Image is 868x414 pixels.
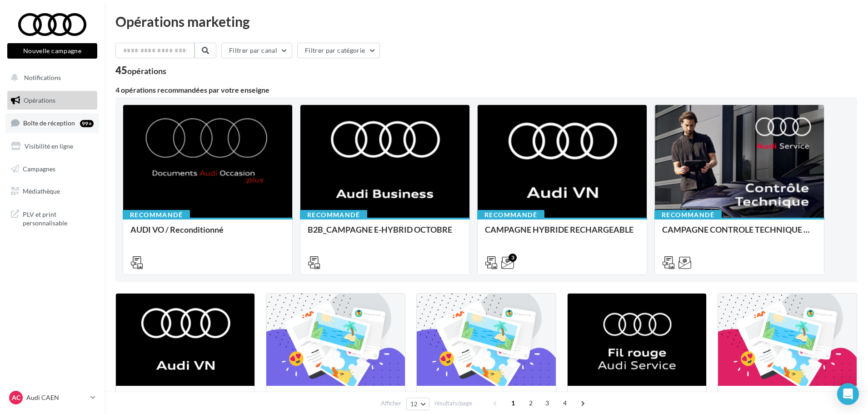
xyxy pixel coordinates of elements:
[509,254,517,262] div: 3
[485,225,639,243] div: CAMPAGNE HYBRIDE RECHARGEABLE
[7,389,97,406] a: AC Audi CAEN
[23,187,60,195] span: Médiathèque
[115,15,857,28] div: Opérations marketing
[300,210,367,220] div: Recommandé
[410,400,418,408] span: 12
[123,210,190,220] div: Recommandé
[5,205,99,231] a: PLV et print personnalisable
[558,396,572,410] span: 4
[477,210,544,220] div: Recommandé
[524,396,538,410] span: 2
[25,142,73,150] span: Visibilité en ligne
[5,68,95,87] button: Notifications
[24,96,55,104] span: Opérations
[115,86,857,94] div: 4 opérations recommandées par votre enseigne
[662,225,817,243] div: CAMPAGNE CONTROLE TECHNIQUE 25€ OCTOBRE
[837,383,859,405] div: Open Intercom Messenger
[5,91,99,110] a: Opérations
[381,399,401,408] span: Afficher
[115,65,166,75] div: 45
[5,137,99,156] a: Visibilité en ligne
[5,182,99,201] a: Médiathèque
[221,43,292,58] button: Filtrer par canal
[540,396,554,410] span: 3
[23,119,75,127] span: Boîte de réception
[506,396,520,410] span: 1
[7,43,97,59] button: Nouvelle campagne
[654,210,722,220] div: Recommandé
[297,43,380,58] button: Filtrer par catégorie
[12,393,20,402] span: AC
[127,67,166,75] div: opérations
[130,225,285,243] div: AUDI VO / Reconditionné
[308,225,462,243] div: B2B_CAMPAGNE E-HYBRID OCTOBRE
[24,74,61,81] span: Notifications
[434,399,472,408] span: résultats/page
[23,208,94,228] span: PLV et print personnalisable
[406,398,429,410] button: 12
[80,120,94,127] div: 99+
[23,165,55,172] span: Campagnes
[5,113,99,133] a: Boîte de réception99+
[5,160,99,179] a: Campagnes
[26,393,87,402] p: Audi CAEN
